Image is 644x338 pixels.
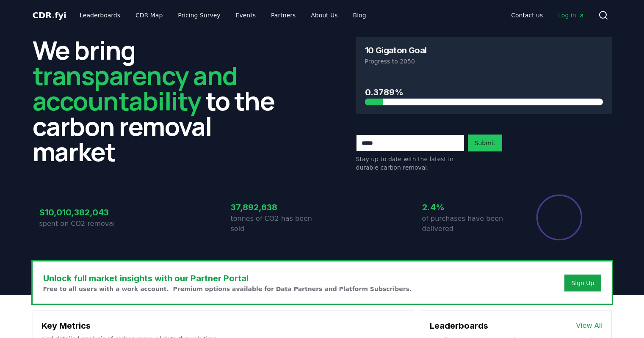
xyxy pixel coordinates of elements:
nav: Main [73,8,373,23]
a: View All [576,321,603,331]
a: About Us [304,8,344,23]
h3: 0.3789% [365,86,603,99]
p: Progress to 2050 [365,57,603,66]
div: Percentage of sales delivered [536,194,583,241]
p: tonnes of CO2 has been sold [231,214,322,234]
span: transparency and accountability [33,58,237,118]
a: Leaderboards [73,8,127,23]
span: . [52,10,55,20]
a: CDR.fyi [33,9,66,21]
h3: 10 Gigaton Goal [365,46,427,55]
a: Sign Up [571,279,594,287]
a: Pricing Survey [171,8,227,23]
h3: Key Metrics [41,319,405,332]
a: Blog [346,8,373,23]
h3: 37,892,638 [231,201,322,214]
span: Log in [558,11,584,19]
p: Stay up to date with the latest in durable carbon removal. [356,155,464,172]
a: Events [229,8,263,23]
a: Partners [264,8,302,23]
p: of purchases have been delivered [422,214,514,234]
h2: We bring to the carbon removal market [33,37,288,164]
h3: Unlock full market insights with our Partner Portal [43,272,412,285]
button: Submit [468,135,503,151]
h3: Leaderboards [430,319,488,332]
a: CDR Map [129,8,169,23]
a: Log in [551,8,591,23]
a: Contact us [504,8,550,23]
span: CDR fyi [33,10,66,20]
nav: Main [504,8,591,23]
p: spent on CO2 removal [39,219,131,229]
h3: 2.4% [422,201,514,214]
h3: $10,010,382,043 [39,206,131,219]
p: Free to all users with a work account. Premium options available for Data Partners and Platform S... [43,285,412,293]
button: Sign Up [564,275,601,291]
